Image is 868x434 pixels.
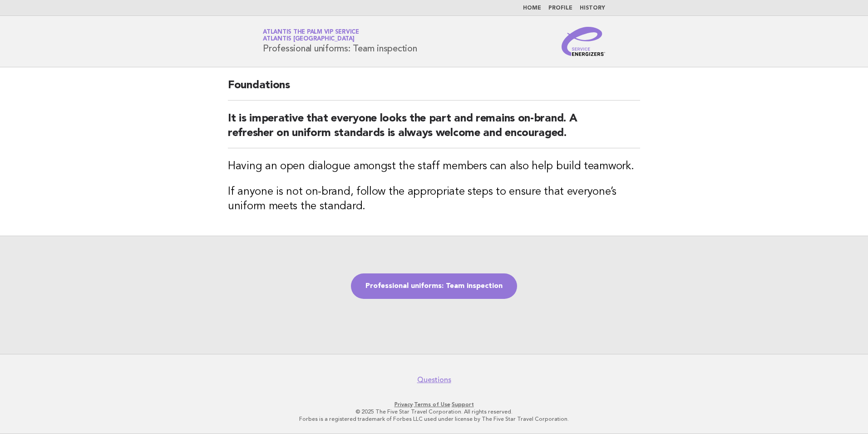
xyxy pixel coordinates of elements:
[351,273,517,299] a: Professional uniforms: Team inspection
[228,159,640,174] h3: Having an open dialogue amongst the staff members can also help build teamwork.
[263,30,417,53] h1: Professional uniforms: Team inspection
[156,401,712,408] p: · ·
[414,401,450,408] a: Terms of Use
[562,27,605,56] img: Service Energizers
[156,415,712,423] p: Forbes is a registered trademark of Forbes LLC used under license by The Five Star Travel Corpora...
[395,401,413,408] a: Privacy
[417,375,451,384] a: Questions
[452,401,474,408] a: Support
[523,5,541,11] a: Home
[156,408,712,415] p: © 2025 The Five Star Travel Corporation. All rights reserved.
[228,111,640,148] h2: It is imperative that everyone looks the part and remains on-brand. A refresher on uniform standa...
[548,5,572,11] a: Profile
[228,78,640,101] h2: Foundations
[263,29,359,42] a: Atlantis The Palm VIP ServiceAtlantis [GEOGRAPHIC_DATA]
[263,36,355,42] span: Atlantis [GEOGRAPHIC_DATA]
[580,5,605,11] a: History
[228,185,640,214] h3: If anyone is not on-brand, follow the appropriate steps to ensure that everyone’s uniform meets t...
